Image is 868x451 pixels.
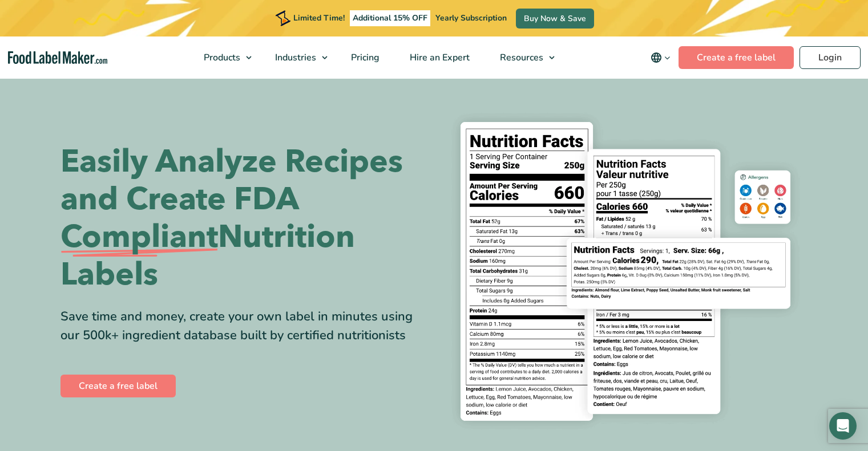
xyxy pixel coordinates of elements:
span: Compliant [60,218,218,256]
a: Login [800,46,861,69]
div: Open Intercom Messenger [829,412,857,440]
span: Pricing [348,51,381,64]
a: Industries [260,36,333,79]
span: Hire an Expert [406,51,471,64]
span: Yearly Subscription [435,13,507,23]
span: Industries [272,51,317,64]
a: Resources [485,36,560,79]
a: Buy Now & Save [516,9,594,29]
a: Create a free label [679,46,794,69]
span: Resources [496,51,544,64]
a: Hire an Expert [395,36,482,79]
div: Save time and money, create your own label in minutes using our 500k+ ingredient database built b... [60,307,426,345]
a: Pricing [336,36,392,79]
a: Create a free label [60,375,176,397]
span: Products [200,51,241,64]
span: Additional 15% OFF [350,10,430,26]
a: Products [189,36,257,79]
h1: Easily Analyze Recipes and Create FDA Nutrition Labels [60,143,426,294]
span: Limited Time! [293,13,345,23]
